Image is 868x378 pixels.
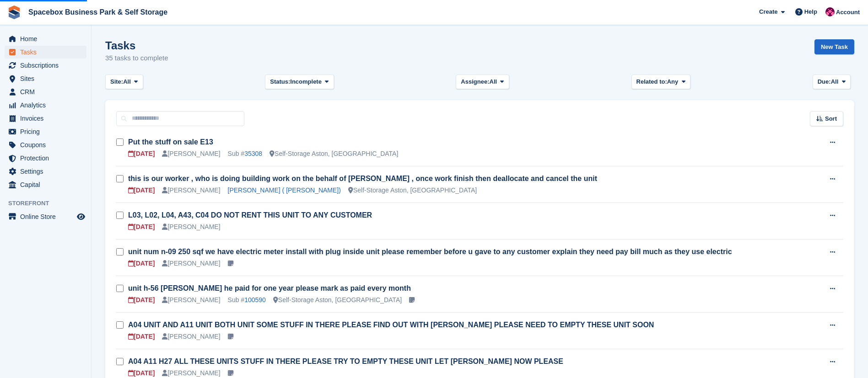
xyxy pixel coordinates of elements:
div: Self-Storage Aston, [GEOGRAPHIC_DATA] [348,186,477,195]
span: Due: [818,77,831,86]
div: Sub # [228,149,263,159]
span: Capital [20,178,75,191]
span: Coupons [20,138,75,151]
div: Sub # [228,295,266,305]
button: Due: All [813,75,851,90]
div: [DATE] [128,368,155,378]
span: Help [804,7,817,16]
span: Sort [825,114,837,123]
span: Incomplete [290,77,322,86]
div: [PERSON_NAME] [162,149,220,159]
a: New Task [814,39,854,54]
button: Assignee: All [456,75,509,90]
span: All [123,77,131,86]
button: Site: All [105,75,143,90]
span: All [831,77,839,86]
a: 35308 [244,150,262,157]
a: L03, L02, L04, A43, C04 DO NOT RENT THIS UNIT TO ANY CUSTOMER [128,211,372,219]
span: Create [759,7,777,16]
a: unit h-56 [PERSON_NAME] he paid for one year please mark as paid every month [128,284,411,292]
div: [PERSON_NAME] [162,259,220,268]
a: menu [5,46,86,59]
span: Home [20,32,75,45]
div: Self-Storage Aston, [GEOGRAPHIC_DATA] [270,149,398,159]
div: Self-Storage Aston, [GEOGRAPHIC_DATA] [273,295,402,305]
span: Protection [20,152,75,165]
a: menu [5,138,86,151]
a: [PERSON_NAME] ( [PERSON_NAME]) [228,186,341,194]
img: Avishka Chauhan [825,7,835,16]
div: [DATE] [128,149,155,159]
a: menu [5,59,86,72]
a: menu [5,99,86,112]
div: [PERSON_NAME] [162,368,220,378]
span: Storefront [8,199,91,208]
img: stora-icon-8386f47178a22dfd0bd8f6a31ec36ba5ce8667c1dd55bd0f319d3a0aa187defe.svg [7,5,21,19]
span: Settings [20,165,75,178]
span: Online Store [20,210,75,223]
div: [PERSON_NAME] [162,295,220,305]
span: Site: [110,77,123,86]
a: menu [5,72,86,85]
span: Status: [270,77,290,86]
p: 35 tasks to complete [105,53,168,64]
a: unit num n-09 250 sqf we have electric meter install with plug inside unit please remember before... [128,248,732,256]
a: this is our worker , who is doing building work on the behalf of [PERSON_NAME] , once work finish... [128,175,597,182]
a: A04 A11 H27 ALL THESE UNITS STUFF IN THERE PLEASE TRY TO EMPTY THESE UNIT LET [PERSON_NAME] NOW P... [128,357,563,365]
div: [PERSON_NAME] [162,222,220,232]
a: Put the stuff on sale E13 [128,138,213,146]
span: CRM [20,85,75,98]
a: menu [5,125,86,138]
span: Related to: [636,77,667,86]
span: Tasks [20,46,75,59]
span: Invoices [20,112,75,125]
div: [DATE] [128,332,155,341]
div: [PERSON_NAME] [162,186,220,195]
span: Sites [20,72,75,85]
h1: Tasks [105,39,168,52]
div: [DATE] [128,295,155,305]
a: menu [5,112,86,125]
span: All [490,77,497,86]
button: Related to: Any [631,75,690,90]
span: Subscriptions [20,59,75,72]
button: Status: Incomplete [265,75,334,90]
a: A04 UNIT AND A11 UNIT BOTH UNIT SOME STUFF IN THERE PLEASE FIND OUT WITH [PERSON_NAME] PLEASE NEE... [128,321,654,329]
a: Spacebox Business Park & Self Storage [25,5,171,20]
div: [DATE] [128,186,155,195]
span: Pricing [20,125,75,138]
a: Preview store [75,211,86,222]
a: menu [5,210,86,223]
a: menu [5,32,86,45]
span: Any [667,77,679,86]
a: menu [5,178,86,191]
div: [DATE] [128,222,155,232]
a: menu [5,85,86,98]
span: Account [836,8,860,17]
div: [DATE] [128,259,155,268]
a: menu [5,152,86,165]
span: Assignee: [461,77,489,86]
a: menu [5,165,86,178]
a: 100590 [244,296,266,303]
div: [PERSON_NAME] [162,332,220,341]
span: Analytics [20,99,75,112]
